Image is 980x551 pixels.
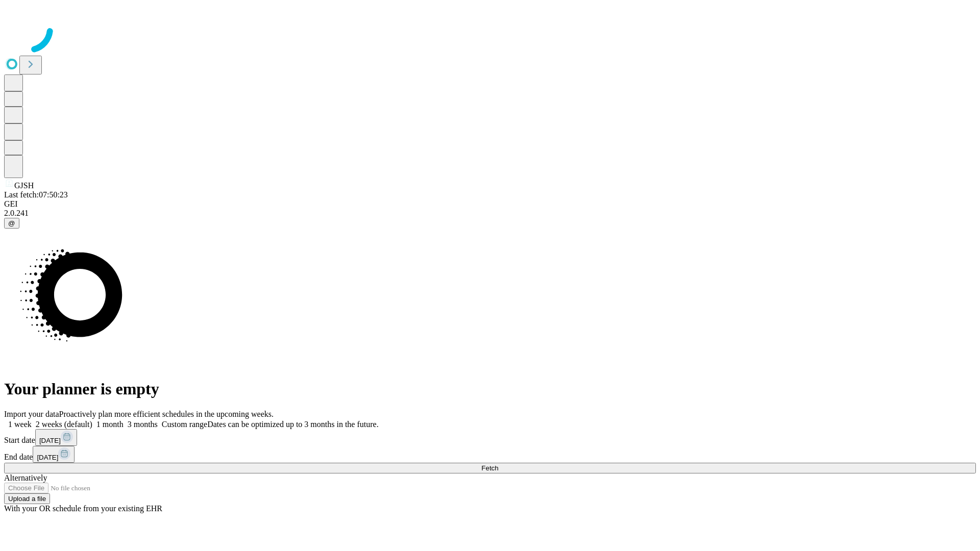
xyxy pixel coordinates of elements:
[33,446,75,463] button: [DATE]
[37,454,58,461] span: [DATE]
[8,420,32,429] span: 1 week
[207,420,378,429] span: Dates can be optimized up to 3 months in the future.
[4,190,68,199] span: Last fetch: 07:50:23
[4,504,162,513] span: With your OR schedule from your existing EHR
[14,181,34,190] span: GJSH
[4,380,976,398] h1: Your planner is empty
[4,199,976,209] div: GEI
[59,410,274,418] span: Proactively plan more efficient schedules in the upcoming weeks.
[4,473,47,482] span: Alternatively
[4,429,976,446] div: Start date
[8,219,15,227] span: @
[4,493,50,504] button: Upload a file
[162,420,207,429] span: Custom range
[481,464,498,472] span: Fetch
[128,420,158,429] span: 3 months
[4,209,976,218] div: 2.0.241
[4,463,976,473] button: Fetch
[35,429,77,446] button: [DATE]
[4,218,19,229] button: @
[4,410,59,418] span: Import your data
[36,420,92,429] span: 2 weeks (default)
[4,446,976,463] div: End date
[39,437,61,444] span: [DATE]
[96,420,124,429] span: 1 month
